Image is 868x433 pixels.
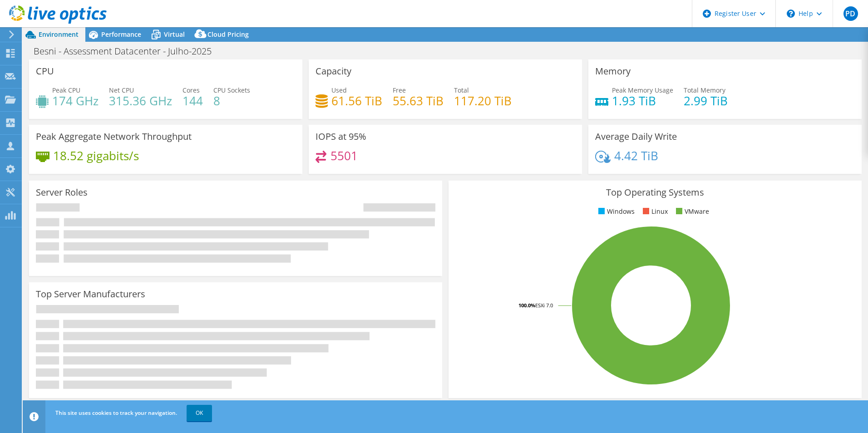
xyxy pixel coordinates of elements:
[843,6,858,21] span: PD
[518,302,535,309] tspan: 100.0%
[455,187,855,197] h3: Top Operating Systems
[595,66,631,76] h3: Memory
[164,30,185,39] span: Virtual
[36,187,88,197] h3: Server Roles
[787,10,795,18] svg: \n
[52,96,99,106] h4: 174 GHz
[187,405,212,421] a: OK
[454,86,469,94] span: Total
[182,96,203,106] h4: 144
[595,132,677,142] h3: Average Daily Write
[684,86,725,94] span: Total Memory
[109,96,172,106] h4: 315.36 GHz
[684,96,728,106] h4: 2.99 TiB
[36,66,54,76] h3: CPU
[393,96,444,106] h4: 55.63 TiB
[393,86,406,94] span: Free
[331,96,382,106] h4: 61.56 TiB
[454,96,512,106] h4: 117.20 TiB
[213,86,250,94] span: CPU Sockets
[39,30,79,39] span: Environment
[55,409,177,417] span: This site uses cookies to track your navigation.
[596,207,635,216] li: Windows
[36,132,192,142] h3: Peak Aggregate Network Throughput
[36,289,145,299] h3: Top Server Manufacturers
[109,86,134,94] span: Net CPU
[674,207,709,216] li: VMware
[641,207,668,216] li: Linux
[330,151,358,161] h4: 5501
[213,96,250,106] h4: 8
[52,86,80,94] span: Peak CPU
[182,86,200,94] span: Cores
[53,151,139,161] h4: 18.52 gigabits/s
[614,151,658,161] h4: 4.42 TiB
[30,46,226,56] h1: Besni - Assessment Datacenter - Julho-2025
[331,86,347,94] span: Used
[316,66,351,76] h3: Capacity
[612,96,673,106] h4: 1.93 TiB
[535,302,553,309] tspan: ESXi 7.0
[612,86,673,94] span: Peak Memory Usage
[207,30,249,39] span: Cloud Pricing
[316,132,366,142] h3: IOPS at 95%
[101,30,141,39] span: Performance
